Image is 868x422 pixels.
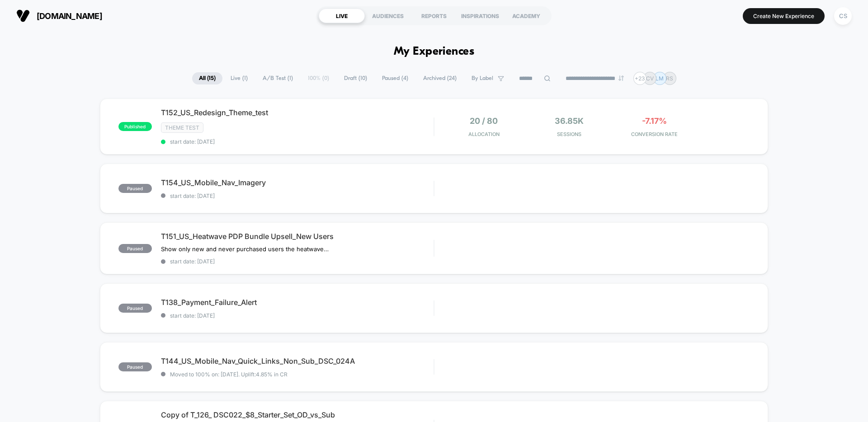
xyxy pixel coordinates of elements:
span: T144_US_Mobile_Nav_Quick_Links_Non_Sub_DSC_024A [161,356,434,366]
span: Live ( 1 ) [224,72,255,84]
span: paused [118,184,152,193]
span: paused [118,304,152,313]
p: LM [656,75,664,82]
p: CV [646,75,654,82]
div: LIVE [319,9,365,23]
span: start date: [DATE] [161,258,434,265]
span: 20 / 80 [470,116,498,126]
span: start date: [DATE] [161,138,434,145]
div: AUDIENCES [365,9,411,23]
button: Create New Experience [743,8,825,24]
span: Draft ( 10 ) [337,72,374,84]
div: ACADEMY [503,9,549,23]
img: end [618,75,624,81]
span: start date: [DATE] [161,312,434,319]
span: Allocation [468,131,500,137]
h1: My Experiences [394,45,475,58]
span: [DOMAIN_NAME] [37,11,102,21]
div: REPORTS [411,9,457,23]
span: T151_US_Heatwave PDP Bundle Upsell_New Users [161,232,434,241]
span: T138_Payment_Failure_Alert [161,298,434,307]
span: T152_US_Redesign_Theme_test [161,108,434,117]
span: Paused ( 4 ) [375,72,415,84]
span: paused [118,244,152,253]
span: By Label [472,75,493,82]
img: Visually logo [16,9,30,23]
span: Copy of T_126_ DSC022_$8_Starter_Set_OD_vs_Sub [161,410,434,419]
div: + 23 [633,72,646,85]
span: 36.85k [555,116,584,126]
span: Moved to 100% on: [DATE] . Uplift: 4.85% in CR [170,371,288,378]
p: RS [666,75,673,82]
span: T154_US_Mobile_Nav_Imagery [161,178,434,187]
button: [DOMAIN_NAME] [14,9,105,23]
span: Sessions [529,131,610,137]
button: CS [831,7,854,25]
span: Theme Test [161,122,203,133]
span: published [118,122,152,131]
span: Archived ( 24 ) [416,72,463,84]
span: paused [118,362,152,371]
div: INSPIRATIONS [457,9,503,23]
span: A/B Test ( 1 ) [256,72,300,84]
span: Show only new and never purchased users the heatwave bundle upsell on PDP. PDP has been out-perfo... [161,245,329,253]
span: start date: [DATE] [161,192,434,199]
span: CONVERSION RATE [614,131,695,137]
span: All ( 15 ) [192,72,222,84]
div: CS [834,7,852,25]
span: -7.17% [642,116,667,126]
